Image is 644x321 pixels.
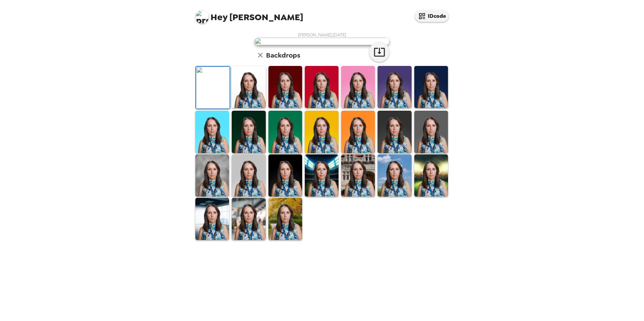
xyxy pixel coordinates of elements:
[255,38,389,45] img: user
[195,10,209,24] img: profile pic
[415,10,449,22] button: IDcode
[196,67,230,109] img: Original
[211,11,227,23] span: Hey
[195,7,303,22] span: [PERSON_NAME]
[298,32,346,38] span: [PERSON_NAME] , [DATE]
[266,50,300,61] h6: Backdrops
